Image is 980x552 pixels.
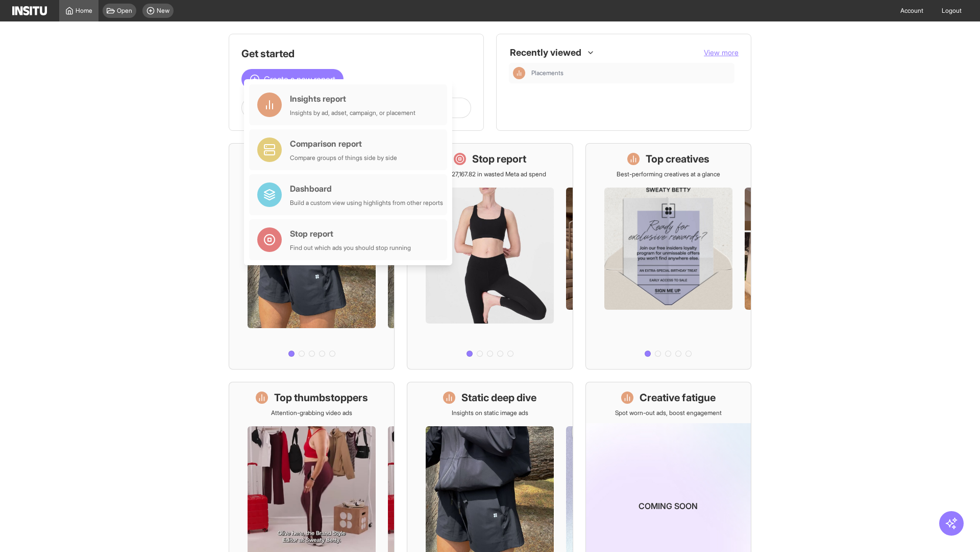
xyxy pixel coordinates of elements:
div: Compare groups of things side by side [290,154,397,162]
div: Insights [513,67,525,79]
div: Build a custom view using highlights from other reports [290,199,443,207]
h1: Get started [241,47,471,61]
button: View more [704,48,739,58]
h1: Stop report [472,152,526,166]
a: What's live nowSee all active ads instantly [229,143,395,370]
div: Dashboard [290,182,443,195]
p: Save £27,167.82 in wasted Meta ad spend [433,170,546,178]
span: View more [704,48,739,57]
p: Best-performing creatives at a glance [617,170,720,178]
div: Insights report [290,93,415,105]
img: Logo [12,6,47,15]
span: Open [117,7,132,15]
button: Create a new report [241,69,344,89]
h1: Top thumbstoppers [274,390,368,405]
p: Insights on static image ads [452,409,528,417]
span: Home [76,7,92,15]
a: Top creativesBest-performing creatives at a glance [585,143,751,370]
h1: Top creatives [646,152,709,166]
span: New [157,7,169,15]
p: Attention-grabbing video ads [271,409,352,417]
div: Comparison report [290,137,397,150]
div: Stop report [290,227,411,240]
span: Create a new report [264,73,335,85]
div: Insights by ad, adset, campaign, or placement [290,109,415,117]
span: Placements [531,69,563,77]
div: Find out which ads you should stop running [290,244,411,252]
span: Placements [531,69,730,77]
h1: Static deep dive [461,390,536,405]
a: Stop reportSave £27,167.82 in wasted Meta ad spend [407,143,573,370]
